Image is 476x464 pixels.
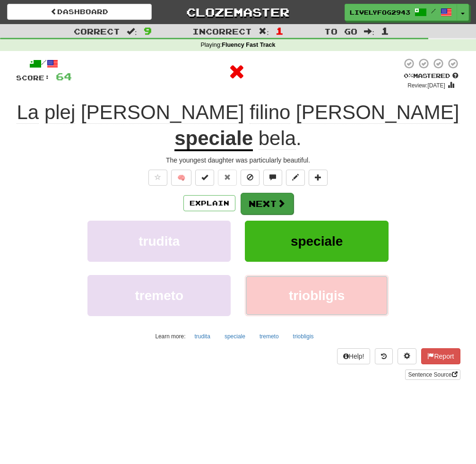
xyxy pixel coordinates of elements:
[16,155,460,165] div: The youngest daughter was particularly beautiful.
[183,195,235,211] button: Explain
[81,101,244,124] span: [PERSON_NAME]
[259,27,269,35] span: :
[245,275,388,316] button: triobligis
[324,26,357,36] span: To go
[241,193,294,215] button: Next
[127,27,137,35] span: :
[404,72,413,79] span: 0 %
[155,333,185,340] small: Learn more:
[296,101,459,124] span: [PERSON_NAME]
[171,170,191,186] button: 🧠
[222,42,275,48] strong: Fluency Fast Track
[144,25,152,36] span: 9
[345,4,457,21] a: LivelyFog2943 /
[17,101,39,124] span: La
[174,127,253,151] u: speciale
[195,170,214,186] button: Set this sentence to 100% Mastered (alt+m)
[402,72,460,80] div: Mastered
[138,234,180,249] span: trudita
[245,221,388,262] button: speciale
[407,82,445,89] small: Review: [DATE]
[309,170,328,186] button: Add to collection (alt+a)
[87,275,231,316] button: tremeto
[421,348,460,364] button: Report
[291,234,343,249] span: speciale
[74,26,120,36] span: Correct
[166,4,311,20] a: Clozemaster
[250,101,290,124] span: filino
[364,27,374,35] span: :
[288,329,319,344] button: triobligis
[337,348,371,364] button: Help!
[44,101,75,124] span: plej
[286,170,305,186] button: Edit sentence (alt+d)
[431,8,436,14] span: /
[405,369,460,380] a: Sentence Source
[56,70,72,82] span: 64
[135,288,183,303] span: tremeto
[254,329,284,344] button: tremeto
[192,26,252,36] span: Incorrect
[253,127,302,150] span: .
[350,8,410,17] span: LivelyFog2943
[148,170,167,186] button: Favorite sentence (alt+f)
[276,25,284,36] span: 1
[219,329,251,344] button: speciale
[87,221,231,262] button: trudita
[218,170,237,186] button: Reset to 0% Mastered (alt+r)
[289,288,345,303] span: triobligis
[7,4,152,20] a: Dashboard
[241,170,260,186] button: Ignore sentence (alt+i)
[375,348,393,364] button: Round history (alt+y)
[259,127,296,150] span: bela
[190,329,216,344] button: trudita
[16,74,50,82] span: Score:
[16,58,72,69] div: /
[381,25,389,36] span: 1
[263,170,282,186] button: Discuss sentence (alt+u)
